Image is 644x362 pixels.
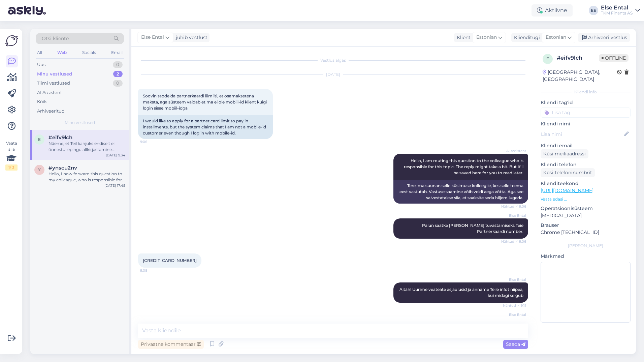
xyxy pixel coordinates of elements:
span: 9:08 [140,268,165,273]
span: Nähtud ✓ 9:06 [501,239,526,244]
div: Arhiveeri vestlus [578,33,630,42]
div: 0 [113,61,123,68]
span: Else Ental [501,277,526,282]
div: Tiimi vestlused [37,80,70,87]
div: Vestlus algas [138,57,528,63]
span: Saada [506,341,525,347]
img: Askly Logo [5,34,18,47]
div: Aktiivne [532,4,573,17]
p: Operatsioonisüsteem [541,205,631,212]
div: Web [56,48,68,57]
span: #ynscu2nv [49,165,77,171]
span: AI Assistent [501,148,526,153]
input: Lisa tag [541,108,631,118]
div: # eifv9lch [557,54,599,62]
p: Klienditeekond [541,180,631,187]
p: Märkmed [541,253,631,260]
div: Klient [454,34,471,41]
div: [DATE] [138,71,528,78]
p: Vaata edasi ... [541,196,631,202]
div: All [36,48,43,57]
div: Küsi telefoninumbrit [541,168,595,177]
input: Lisa nimi [541,130,623,138]
span: Palun saatke [PERSON_NAME] tuvastamiseks Teie Partnerkaardi number. [422,223,524,234]
div: juhib vestlust [173,34,207,41]
div: I would like to apply for a partner card limit to pay in installments, but the system claims that... [138,115,273,139]
p: [MEDICAL_DATA] [541,212,631,219]
a: Else EntalTKM Finants AS [601,5,640,16]
div: Hello, I now forward this question to my colleague, who is responsible for this. The reply will b... [49,171,125,183]
div: 0 [113,80,123,87]
div: Socials [81,48,97,57]
span: e [546,56,549,61]
div: [GEOGRAPHIC_DATA], [GEOGRAPHIC_DATA] [543,69,617,83]
p: Brauser [541,222,631,229]
div: Uus [37,61,45,68]
span: Soovin taodelda partnerkaardi liimiiti, et osamaksetena maksta, aga süsteem väidab et ma ei ole m... [143,93,268,111]
p: Kliendi email [541,142,631,149]
div: Näeme, et Teil kahjuks endiselt ei õnnestu lepingu allkirjastamine. Uurime veel võimalikke põhjus... [49,141,125,153]
div: EE [589,6,598,15]
div: Klienditugi [511,34,540,41]
div: Tere, ma suunan selle küsimuse kolleegile, kes selle teema eest vastutab. Vastuse saamine võib ve... [393,180,528,204]
div: Arhiveeritud [37,108,65,115]
span: Aitäh! Uurime veateate asjaolusid ja anname Teile infot niipea, kui midagi selgub [399,287,524,298]
span: Nähtud ✓ 9:11 [501,303,526,308]
span: #eifv9lch [49,134,72,141]
span: Nähtud ✓ 9:06 [501,204,526,209]
span: y [38,167,41,172]
p: Kliendi tag'id [541,99,631,106]
p: Kliendi telefon [541,161,631,168]
div: [PERSON_NAME] [541,243,631,249]
p: Kliendi nimi [541,120,631,127]
span: Estonian [476,34,497,41]
div: Küsi meiliaadressi [541,149,588,158]
div: AI Assistent [37,89,62,96]
span: 9:06 [140,139,165,144]
div: Else Ental [601,5,633,10]
a: [URL][DOMAIN_NAME] [541,187,593,193]
div: TKM Finants AS [601,10,633,16]
span: e [38,137,41,142]
span: Else Ental [501,213,526,218]
div: Kliendi info [541,89,631,95]
div: 2 [113,71,123,78]
div: [DATE] 17:45 [104,183,125,188]
span: Else Ental [141,34,164,41]
div: Vaata siia [5,140,18,171]
div: Email [110,48,124,57]
span: Otsi kliente [42,35,69,42]
span: Hello, I am routing this question to the colleague who is responsible for this topic. The reply m... [404,158,524,175]
span: Estonian [546,34,566,41]
div: 1 / 3 [5,164,18,171]
div: Minu vestlused [37,71,72,78]
p: Chrome [TECHNICAL_ID] [541,229,631,236]
span: Minu vestlused [65,120,95,126]
div: Kõik [37,98,47,105]
span: Offline [599,54,629,62]
span: Else Ental [501,312,526,317]
div: Privaatne kommentaar [138,340,204,349]
span: [CREDIT_CARD_NUMBER] [143,258,197,263]
div: [DATE] 9:34 [106,153,125,158]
